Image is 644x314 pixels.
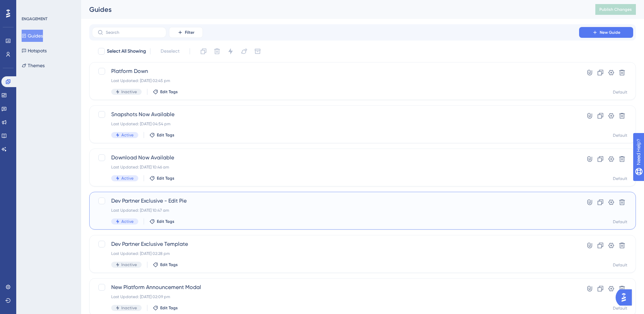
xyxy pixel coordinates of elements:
[161,47,180,55] span: Deselect
[22,59,45,72] button: Themes
[599,7,632,12] span: Publish Changes
[157,176,174,181] span: Edit Tags
[121,132,134,138] span: Active
[111,67,560,75] span: Platform Down
[121,176,134,181] span: Active
[153,262,178,267] button: Edit Tags
[111,110,560,119] span: Snapshots Now Available
[111,164,560,170] div: Last Updated: [DATE] 10:46 am
[600,30,620,35] span: New Guide
[111,294,560,299] div: Last Updated: [DATE] 02:09 pm
[22,16,47,22] div: ENGAGEMENT
[111,208,560,213] div: Last Updated: [DATE] 10:47 am
[121,262,137,267] span: Inactive
[579,27,633,38] button: New Guide
[160,89,178,95] span: Edit Tags
[613,262,627,268] div: Default
[154,45,186,57] button: Deselect
[613,219,627,225] div: Default
[106,30,161,35] input: Search
[22,45,47,57] button: Hotspots
[16,2,42,10] span: Need Help?
[121,219,134,224] span: Active
[613,306,627,311] div: Default
[613,133,627,138] div: Default
[149,132,174,138] button: Edit Tags
[149,219,174,224] button: Edit Tags
[157,132,174,138] span: Edit Tags
[111,154,560,162] span: Download Now Available
[595,4,636,15] button: Publish Changes
[613,176,627,181] div: Default
[107,47,146,55] span: Select All Showing
[613,89,627,95] div: Default
[121,89,137,95] span: Inactive
[153,89,178,95] button: Edit Tags
[149,176,174,181] button: Edit Tags
[111,283,560,291] span: New Platform Announcement Modal
[153,305,178,311] button: Edit Tags
[111,251,560,256] div: Last Updated: [DATE] 02:28 pm
[185,30,194,35] span: Filter
[616,287,636,308] iframe: UserGuiding AI Assistant Launcher
[160,305,178,311] span: Edit Tags
[89,5,578,14] div: Guides
[121,305,137,311] span: Inactive
[157,219,174,224] span: Edit Tags
[111,121,560,127] div: Last Updated: [DATE] 04:54 pm
[111,240,560,248] span: Dev Partner Exclusive Template
[22,30,43,42] button: Guides
[169,27,203,38] button: Filter
[111,78,560,83] div: Last Updated: [DATE] 02:45 pm
[160,262,178,267] span: Edit Tags
[111,197,560,205] span: Dev Partner Exclusive - Edit Pie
